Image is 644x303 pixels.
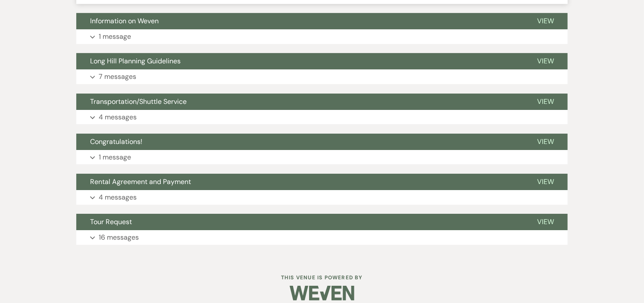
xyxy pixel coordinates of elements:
button: 7 messages [76,69,568,84]
button: 1 message [76,150,568,165]
span: Transportation/Shuttle Service [90,97,187,106]
span: Long Hill Planning Guidelines [90,56,181,66]
span: Rental Agreement and Payment [90,177,191,186]
span: Tour Request [90,217,132,226]
button: Long Hill Planning Guidelines [76,53,523,69]
button: View [523,13,568,29]
span: View [537,56,554,66]
button: 4 messages [76,190,568,205]
p: 7 messages [99,71,136,82]
span: View [537,16,554,25]
p: 4 messages [99,192,137,203]
span: View [537,217,554,226]
button: 4 messages [76,110,568,125]
button: View [523,174,568,190]
span: Congratulations! [90,137,142,146]
button: View [523,53,568,69]
p: 1 message [99,31,131,42]
button: View [523,214,568,230]
button: Tour Request [76,214,523,230]
button: Transportation/Shuttle Service [76,94,523,110]
p: 1 message [99,152,131,163]
button: 1 message [76,29,568,44]
span: View [537,137,554,146]
button: Congratulations! [76,134,523,150]
button: Rental Agreement and Payment [76,174,523,190]
span: View [537,177,554,186]
button: View [523,94,568,110]
button: 16 messages [76,230,568,245]
span: Information on Weven [90,16,159,25]
span: View [537,97,554,106]
button: View [523,134,568,150]
p: 4 messages [99,112,137,123]
button: Information on Weven [76,13,523,29]
p: 16 messages [99,232,139,243]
